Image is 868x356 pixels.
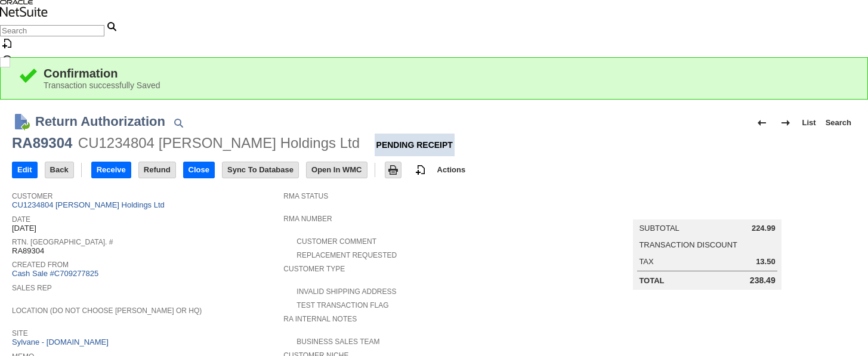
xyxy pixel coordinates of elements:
[296,301,388,309] a: Test Transaction Flag
[296,338,379,346] a: Business Sales Team
[92,162,131,178] input: Receive
[821,113,856,132] a: Search
[44,67,850,81] div: Confirmation
[296,237,376,246] a: Customer Comment
[12,246,44,256] span: RA89304
[12,261,69,269] a: Created From
[13,162,37,178] input: Edit
[139,162,175,178] input: Refund
[296,251,397,259] a: Replacement Requested
[12,307,202,315] a: Location (Do Not Choose [PERSON_NAME] or HQ)
[12,284,52,292] a: Sales Rep
[639,276,664,285] a: Total
[12,200,168,209] a: CU1234804 [PERSON_NAME] Holdings Ltd
[12,329,28,338] a: Site
[171,116,186,130] img: Quick Find
[223,162,298,178] input: Sync To Database
[755,116,769,130] img: Previous
[12,238,113,246] a: Rtn. [GEOGRAPHIC_DATA]. #
[283,215,332,223] a: RMA Number
[433,165,471,174] a: Actions
[12,269,98,278] a: Cash Sale #C709277825
[12,338,112,346] a: Sylvane - [DOMAIN_NAME]
[386,163,400,177] img: Print
[633,200,781,219] caption: Summary
[639,257,653,266] a: Tax
[413,163,428,177] img: add-record.svg
[104,19,119,33] svg: Search
[639,224,679,233] a: Subtotal
[283,192,328,200] a: RMA Status
[307,162,367,178] input: Open In WMC
[375,134,455,156] div: Pending Receipt
[35,112,165,131] h1: Return Authorization
[750,275,776,286] span: 238.49
[779,116,793,130] img: Next
[12,224,36,233] span: [DATE]
[44,81,850,90] div: Transaction successfully Saved
[296,287,396,296] a: Invalid Shipping Address
[12,215,30,224] a: Date
[756,257,776,267] span: 13.50
[78,134,360,153] div: CU1234804 [PERSON_NAME] Holdings Ltd
[12,192,52,200] a: Customer
[283,265,345,273] a: Customer Type
[639,240,737,249] a: Transaction Discount
[12,134,72,153] div: RA89304
[385,162,401,178] input: Print
[283,315,357,323] a: RA Internal Notes
[752,224,776,233] span: 224.99
[45,162,73,178] input: Back
[184,162,214,178] input: Close
[798,113,821,132] a: List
